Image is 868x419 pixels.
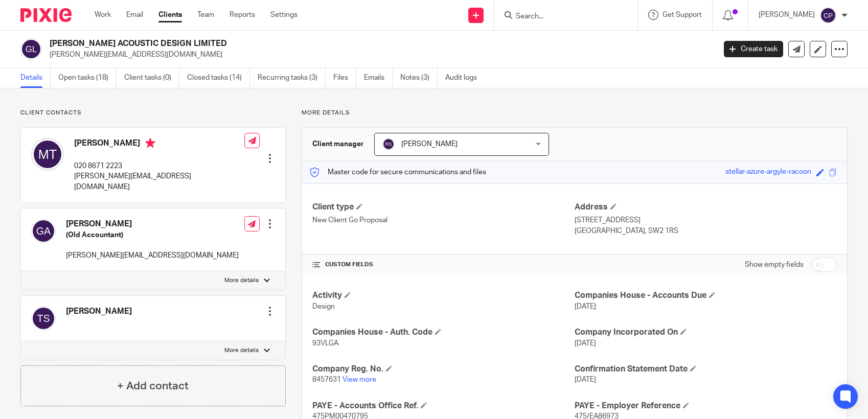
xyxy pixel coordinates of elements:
[58,68,117,88] a: Open tasks (18)
[312,327,575,338] h4: Companies House - Auth. Code
[20,68,51,88] a: Details
[31,138,64,171] img: svg%3E
[20,38,42,60] img: svg%3E
[445,68,485,88] a: Audit logs
[66,230,239,240] h5: (Old Accountant)
[820,7,836,24] img: svg%3E
[117,378,189,394] h4: + Add contact
[401,141,458,148] span: [PERSON_NAME]
[258,68,326,88] a: Recurring tasks (3)
[575,340,596,347] span: [DATE]
[74,171,244,192] p: [PERSON_NAME][EMAIL_ADDRESS][DOMAIN_NAME]
[575,290,837,301] h4: Companies House - Accounts Due
[515,12,607,21] input: Search
[312,376,341,383] span: 8457631
[725,167,811,178] div: stellar-azure-argyle-racoon
[20,109,286,117] p: Client contacts
[333,68,356,88] a: Files
[312,340,338,347] span: 93VLGA
[575,303,596,310] span: [DATE]
[575,327,837,338] h4: Company Incorporated On
[66,250,239,261] p: [PERSON_NAME][EMAIL_ADDRESS][DOMAIN_NAME]
[230,10,255,20] a: Reports
[66,219,239,229] h4: [PERSON_NAME]
[31,306,56,331] img: svg%3E
[575,376,596,383] span: [DATE]
[197,10,214,20] a: Team
[382,138,395,150] img: svg%3E
[312,215,575,225] p: New Client Go Proposal
[66,306,132,317] h4: [PERSON_NAME]
[302,109,848,117] p: More details
[575,401,837,411] h4: PAYE - Employer Reference
[187,68,250,88] a: Closed tasks (14)
[145,138,155,148] i: Primary
[364,68,393,88] a: Emails
[95,10,111,20] a: Work
[270,10,298,20] a: Settings
[312,303,335,310] span: Design
[312,290,575,301] h4: Activity
[50,50,709,60] p: [PERSON_NAME][EMAIL_ADDRESS][DOMAIN_NAME]
[158,10,182,20] a: Clients
[663,11,702,18] span: Get Support
[74,161,244,171] p: 020 8671 2223
[74,138,244,151] h4: [PERSON_NAME]
[312,364,575,375] h4: Company Reg. No.
[20,8,72,22] img: Pixie
[31,219,56,243] img: svg%3E
[342,376,376,383] a: View more
[126,10,143,20] a: Email
[745,260,804,270] label: Show empty fields
[575,226,837,236] p: [GEOGRAPHIC_DATA], SW2 1RS
[310,167,486,177] p: Master code for secure communications and files
[400,68,438,88] a: Notes (3)
[224,276,259,285] p: More details
[575,202,837,213] h4: Address
[312,401,575,411] h4: PAYE - Accounts Office Ref.
[759,10,815,20] p: [PERSON_NAME]
[575,215,837,225] p: [STREET_ADDRESS]
[312,261,575,269] h4: CUSTOM FIELDS
[575,364,837,375] h4: Confirmation Statement Date
[50,38,577,49] h2: [PERSON_NAME] ACOUSTIC DESIGN LIMITED
[224,346,259,355] p: More details
[312,139,364,149] h3: Client manager
[124,68,179,88] a: Client tasks (0)
[312,202,575,213] h4: Client type
[724,41,783,57] a: Create task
